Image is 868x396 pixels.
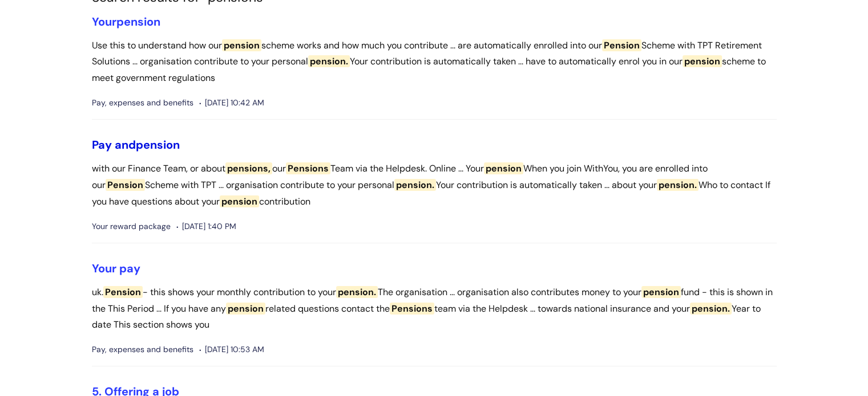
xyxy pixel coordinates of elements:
[286,162,330,174] span: Pensions
[226,303,265,315] span: pension
[176,219,236,234] span: [DATE] 1:40 PM
[92,96,193,110] span: Pay, expenses and benefits
[92,342,193,357] span: Pay, expenses and benefits
[92,137,180,152] a: Pay andpension
[222,39,261,51] span: pension
[92,219,171,234] span: Your reward package
[199,342,264,357] span: [DATE] 10:53 AM
[92,161,777,210] p: with our Finance Team, or about our Team via the Helpdesk. Online ... Your When you join WithYou,...
[394,179,436,191] span: pension.
[92,14,160,29] a: Yourpension
[199,96,264,110] span: [DATE] 10:42 AM
[602,39,641,51] span: Pension
[336,286,378,298] span: pension.
[92,284,777,333] p: uk. - this shows your monthly contribution to your The organisation ... organisation also contrib...
[390,303,434,315] span: Pensions
[106,179,145,191] span: Pension
[683,55,722,67] span: pension
[116,14,160,29] span: pension
[641,286,681,298] span: pension
[103,286,143,298] span: Pension
[136,137,180,152] span: pension
[92,38,777,87] p: Use this to understand how our scheme works and how much you contribute ... are automatically enr...
[308,55,350,67] span: pension.
[484,162,523,174] span: pension
[690,303,732,315] span: pension.
[657,179,699,191] span: pension.
[92,261,140,276] a: Your pay
[220,195,259,207] span: pension
[225,162,272,174] span: pensions,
